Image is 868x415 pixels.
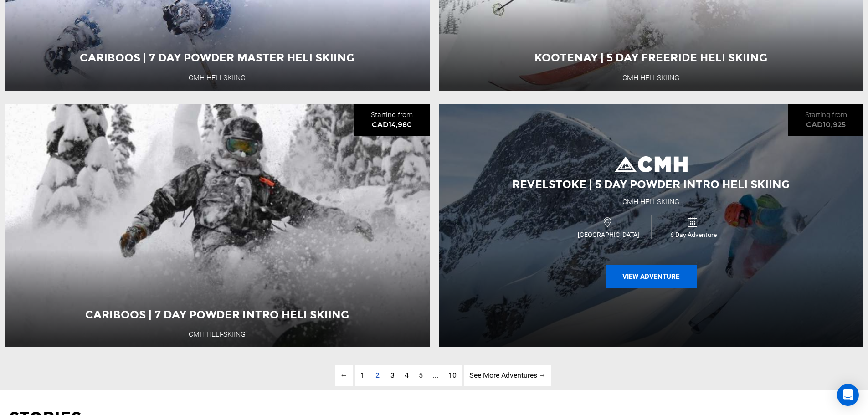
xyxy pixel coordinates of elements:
span: [GEOGRAPHIC_DATA] [566,230,651,239]
span: 5 [419,371,423,379]
span: 1 [360,371,365,379]
span: 4 [405,371,409,379]
a: ← page [335,365,353,386]
span: ... [433,371,438,379]
button: View Adventure [606,265,697,288]
span: 6 Day Adventure [652,230,736,239]
div: Open Intercom Messenger [837,384,859,406]
ul: Pagination [317,365,551,386]
div: CMH Heli-Skiing [622,197,679,207]
span: 10 [448,371,457,379]
span: 2 [370,365,385,386]
span: Revelstoke | 5 Day Powder Intro Heli Skiing [512,178,790,191]
a: See More Adventures → page [464,365,551,386]
img: images [615,156,688,172]
span: 3 [390,371,395,379]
